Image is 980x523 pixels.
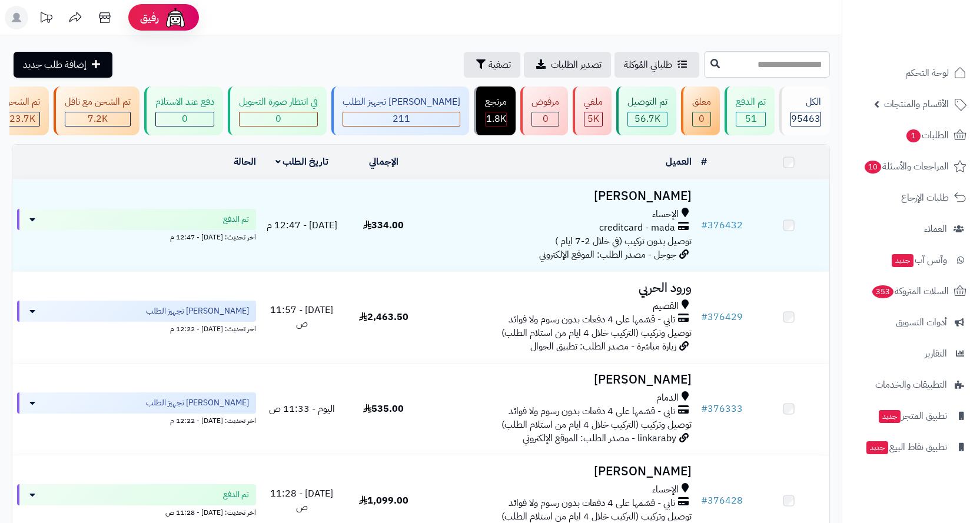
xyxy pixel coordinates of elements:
[736,112,765,126] div: 51
[65,95,131,109] div: تم الشحن مع ناقل
[879,410,901,423] span: جديد
[343,112,460,126] div: 211
[692,95,711,109] div: معلق
[614,52,699,78] a: طلباتي المُوكلة
[17,505,256,518] div: اخر تحديث: [DATE] - 11:28 ص
[624,58,672,72] span: طلباتي المُوكلة
[359,310,408,324] span: 2,463.50
[155,95,214,109] div: دفع عند الاستلام
[17,414,256,426] div: اخر تحديث: [DATE] - 12:22 م
[849,371,973,399] a: التطبيقات والخدمات
[878,408,947,424] span: تطبيق المتجر
[849,339,973,368] a: التقارير
[901,189,949,206] span: طلبات الإرجاع
[849,277,973,305] a: السلات المتروكة353
[628,112,667,126] div: 56737
[429,189,692,203] h3: [PERSON_NAME]
[270,487,333,514] span: [DATE] - 11:28 ص
[865,161,881,174] span: 10
[656,391,679,405] span: الدمام
[875,377,947,393] span: التطبيقات والخدمات
[634,112,660,126] span: 56.7K
[892,254,913,267] span: جديد
[225,86,329,135] a: في انتظار صورة التحويل 0
[701,218,707,232] span: #
[736,95,766,109] div: تم الدفع
[849,402,973,430] a: تطبيق المتجرجديد
[267,218,337,232] span: [DATE] - 12:47 م
[239,95,318,109] div: في انتظار صورة التحويل
[146,397,249,409] span: [PERSON_NAME] تجهيز الطلب
[509,497,675,510] span: تابي - قسّمها على 4 دفعات بدون رسوم ولا فوائد
[429,373,692,387] h3: [PERSON_NAME]
[501,418,692,432] span: توصيل وتركيب (التركيب خلال 4 ايام من استلام الطلب)
[701,155,707,169] a: #
[745,112,757,126] span: 51
[486,112,506,126] span: 1.8K
[653,299,679,313] span: القصيم
[551,58,602,72] span: تصدير الطلبات
[223,489,249,501] span: تم الدفع
[164,6,187,29] img: ai-face.png
[905,127,949,144] span: الطلبات
[524,52,611,78] a: تصدير الطلبات
[884,96,949,112] span: الأقسام والمنتجات
[693,112,710,126] div: 0
[88,112,108,126] span: 7.2K
[146,305,249,317] span: [PERSON_NAME] تجهيز الطلب
[485,95,507,109] div: مرتجع
[156,112,214,126] div: 0
[329,86,471,135] a: [PERSON_NAME] تجهيز الطلب 211
[679,86,722,135] a: معلق 0
[17,322,256,334] div: اخر تحديث: [DATE] - 12:22 م
[369,155,398,169] a: الإجمالي
[570,86,614,135] a: ملغي 5K
[584,112,602,126] div: 4984
[790,95,821,109] div: الكل
[240,112,317,126] div: 0
[924,221,947,237] span: العملاء
[701,494,743,508] a: #376428
[543,112,549,126] span: 0
[863,158,949,175] span: المراجعات والأسئلة
[701,310,743,324] a: #376429
[51,86,142,135] a: تم الشحن مع ناقل 7.2K
[509,313,675,327] span: تابي - قسّمها على 4 دفعات بدون رسوم ولا فوائد
[791,112,820,126] span: 95463
[532,112,559,126] div: 0
[275,155,329,169] a: تاريخ الطلب
[509,405,675,418] span: تابي - قسّمها على 4 دفعات بدون رسوم ولا فوائد
[5,112,39,126] div: 23709
[182,112,188,126] span: 0
[486,112,506,126] div: 1813
[275,112,281,126] span: 0
[891,252,947,268] span: وآتس آب
[584,95,603,109] div: ملغي
[896,314,947,331] span: أدوات التسويق
[849,215,973,243] a: العملاء
[905,65,949,81] span: لوحة التحكم
[9,112,35,126] span: 23.7K
[223,214,249,225] span: تم الدفع
[343,95,460,109] div: [PERSON_NAME] تجهيز الطلب
[429,465,692,478] h3: [PERSON_NAME]
[849,246,973,274] a: وآتس آبجديد
[652,483,679,497] span: الإحساء
[872,285,893,298] span: 353
[363,218,404,232] span: 334.00
[701,310,707,324] span: #
[701,218,743,232] a: #376432
[531,95,559,109] div: مرفوض
[627,95,667,109] div: تم التوصيل
[140,11,159,25] span: رفيق
[359,494,408,508] span: 1,099.00
[587,112,599,126] span: 5K
[701,494,707,508] span: #
[31,6,61,32] a: تحديثات المنصة
[523,431,676,445] span: linkaraby - مصدر الطلب: الموقع الإلكتروني
[23,58,87,72] span: إضافة طلب جديد
[865,439,947,455] span: تطبيق نقاط البيع
[471,86,518,135] a: مرتجع 1.8K
[539,248,676,262] span: جوجل - مصدر الطلب: الموقع الإلكتروني
[701,402,743,416] a: #376333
